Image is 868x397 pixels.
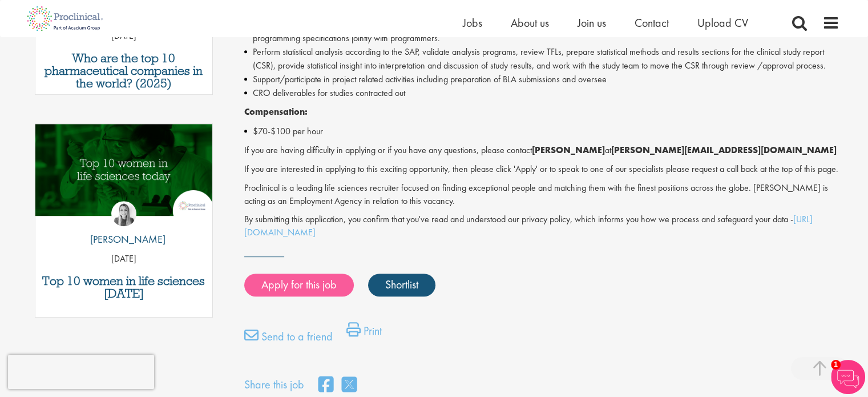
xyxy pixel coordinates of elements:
[635,15,669,30] a: Contact
[611,144,837,156] strong: [PERSON_NAME][EMAIL_ADDRESS][DOMAIN_NAME]
[244,45,839,73] li: Perform statistical analysis according to the SAP, validate analysis programs, review TFLs, prepa...
[244,213,813,238] a: [URL][DOMAIN_NAME]
[578,15,606,30] a: Join us
[35,124,213,225] a: Link to a post
[244,125,839,138] li: $70-$100 per hour
[244,144,839,157] p: If you are having difficulty in applying or if you have any questions, please contact at
[41,275,207,300] a: Top 10 women in life sciences [DATE]
[463,15,482,30] a: Jobs
[41,52,207,90] a: Who are the top 10 pharmaceutical companies in the world? (2025)
[82,232,165,247] p: [PERSON_NAME]
[82,201,165,252] a: Hannah Burke [PERSON_NAME]
[244,73,839,86] li: Support/participate in project related activities including preparation of BLA submissions and ov...
[35,252,213,266] p: [DATE]
[831,360,841,370] span: 1
[697,15,748,30] a: Upload CV
[244,274,354,296] a: Apply for this job
[532,144,605,156] strong: [PERSON_NAME]
[368,274,435,296] a: Shortlist
[244,182,839,208] p: Proclinical is a leading life sciences recruiter focused on finding exceptional people and matchi...
[244,86,839,100] li: CRO deliverables for studies contracted out
[111,201,136,226] img: Hannah Burke
[8,355,154,389] iframe: reCAPTCHA
[244,328,333,351] a: Send to a friend
[346,322,382,345] a: Print
[244,376,304,393] label: Share this job
[511,15,549,30] a: About us
[35,124,213,216] img: Top 10 women in life sciences today
[244,163,839,176] p: If you are interested in applying to this exciting opportunity, then please click 'Apply' or to s...
[831,360,865,394] img: Chatbot
[244,213,839,239] p: By submitting this application, you confirm that you've read and understood our privacy policy, w...
[244,106,308,118] strong: Compensation:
